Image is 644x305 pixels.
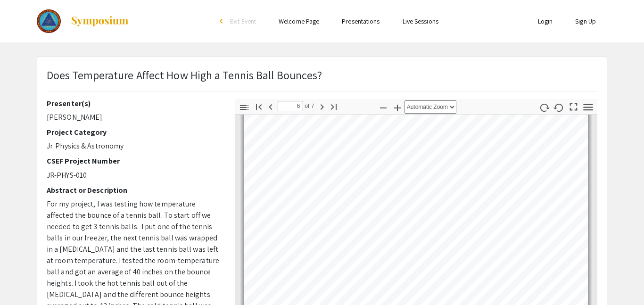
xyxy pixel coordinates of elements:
[47,157,221,165] h2: CSEF Project Number
[551,100,567,114] button: Rotate Counterclockwise
[263,99,279,113] button: Previous Page
[580,100,596,114] button: Tools
[47,112,221,123] p: [PERSON_NAME]
[326,99,342,113] button: Go to Last Page
[70,16,129,27] img: Symposium by ForagerOne
[575,17,596,25] a: Sign Up
[236,100,252,114] button: Toggle Sidebar
[538,17,553,25] a: Login
[537,100,553,114] button: Rotate Clockwise
[342,17,380,25] a: Presentations
[389,100,405,114] button: Zoom In
[47,128,221,137] h2: Project Category
[47,140,221,152] p: Jr. Physics & Astronomy
[230,17,256,25] span: Exit Event
[566,99,582,113] button: Switch to Presentation Mode
[278,101,303,111] input: Page
[405,100,456,114] select: Zoom
[47,186,221,195] h2: Abstract or Description
[7,263,40,298] iframe: Chat
[251,99,267,113] button: Go to First Page
[303,101,314,111] span: of 7
[220,18,225,24] div: arrow_back_ios
[47,66,322,83] p: Does Temperature Affect How High a Tennis Ball Bounces?
[47,170,221,181] p: JR-PHYS-010
[375,100,391,114] button: Zoom Out
[37,9,61,33] img: The 2023 Colorado Science & Engineering Fair
[403,17,438,25] a: Live Sessions
[37,9,129,33] a: The 2023 Colorado Science & Engineering Fair
[314,99,330,113] button: Next Page
[47,99,221,108] h2: Presenter(s)
[279,17,319,25] a: Welcome Page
